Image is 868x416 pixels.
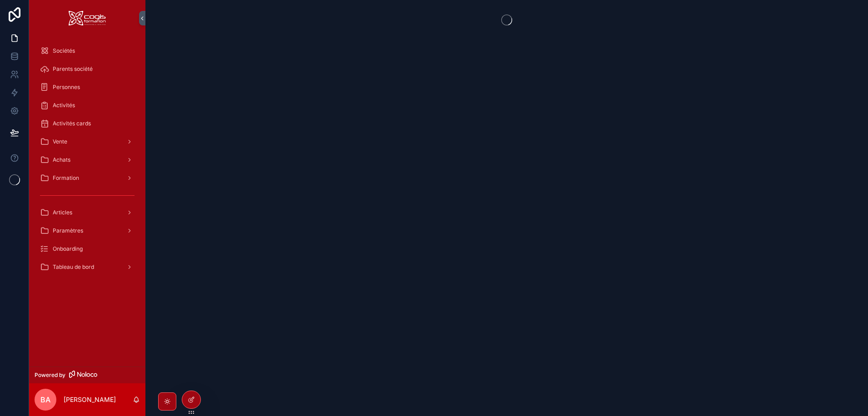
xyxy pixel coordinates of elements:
[35,204,140,221] a: Articles
[53,209,72,216] span: Articles
[40,394,50,405] span: BA
[29,36,145,287] div: scrollable content
[29,366,145,383] a: Powered by
[53,84,80,91] span: Personnes
[69,11,106,25] img: App logo
[35,241,140,257] a: Onboarding
[53,174,79,182] span: Formation
[53,102,75,109] span: Activités
[53,245,83,253] span: Onboarding
[35,152,140,168] a: Achats
[53,65,93,73] span: Parents société
[53,120,91,127] span: Activités cards
[35,43,140,59] a: Sociétés
[53,47,75,54] span: Sociétés
[35,170,140,186] a: Formation
[53,227,83,234] span: Paramètres
[53,263,94,271] span: Tableau de bord
[53,156,70,163] span: Achats
[35,223,140,239] a: Paramètres
[35,371,65,379] span: Powered by
[64,395,116,404] p: [PERSON_NAME]
[35,97,140,114] a: Activités
[35,61,140,77] a: Parents société
[35,134,140,150] a: Vente
[35,115,140,132] a: Activités cards
[35,259,140,275] a: Tableau de bord
[35,79,140,95] a: Personnes
[53,138,67,145] span: Vente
